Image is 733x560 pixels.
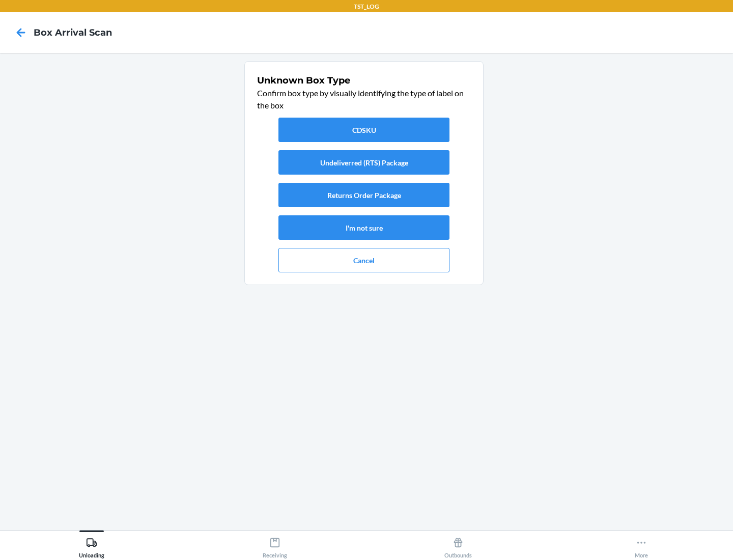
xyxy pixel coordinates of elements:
[79,533,104,558] div: Unloading
[444,533,472,558] div: Outbounds
[263,533,287,558] div: Receiving
[354,2,379,11] p: TST_LOG
[366,530,550,558] button: Outbounds
[257,74,471,87] h1: Unknown Box Type
[278,183,449,207] button: Returns Order Package
[278,150,449,175] button: Undeliverred (RTS) Package
[183,530,366,558] button: Receiving
[278,248,449,272] button: Cancel
[34,26,112,39] h4: Box Arrival Scan
[278,215,449,240] button: I'm not sure
[278,118,449,142] button: CDSKU
[635,533,648,558] div: More
[257,87,471,111] p: Confirm box type by visually identifying the type of label on the box
[550,530,733,558] button: More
